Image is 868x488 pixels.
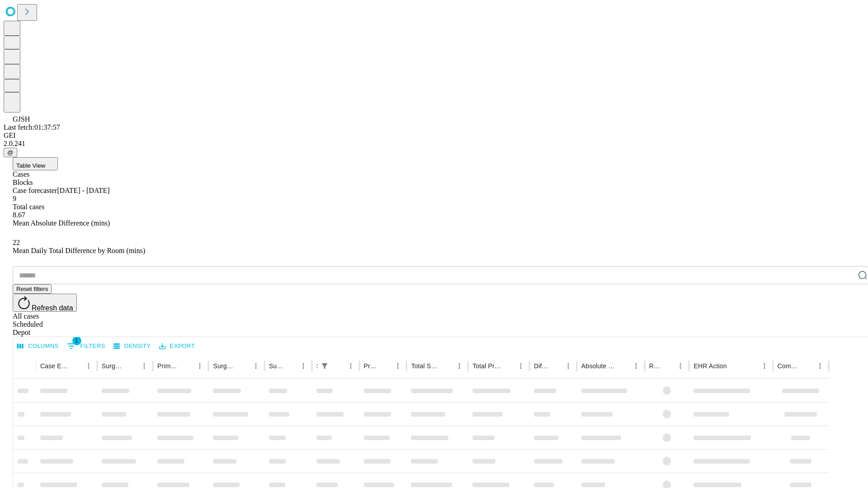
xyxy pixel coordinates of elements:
button: @ [4,148,17,157]
button: Refresh data [13,294,77,312]
button: Sort [70,360,82,372]
button: Menu [138,360,151,372]
button: Menu [814,360,826,372]
button: Menu [562,360,575,372]
button: Sort [728,360,741,372]
button: Sort [617,360,630,372]
button: Menu [297,360,310,372]
span: @ [7,149,14,156]
div: Difference [534,362,548,370]
span: [DATE] - [DATE] [57,187,109,194]
div: Surgery Name [213,362,236,370]
button: Density [111,339,153,353]
button: Menu [344,360,357,372]
button: Show filters [65,339,108,353]
div: Total Predicted Duration [472,362,501,370]
button: Table View [13,157,58,170]
button: Sort [125,360,138,372]
button: Sort [801,360,814,372]
div: Primary Service [157,362,180,370]
div: 2.0.241 [4,140,864,148]
div: Surgeon Name [102,362,124,370]
button: Menu [250,360,262,372]
span: 9 [13,195,16,202]
button: Sort [237,360,250,372]
button: Sort [379,360,392,372]
span: 1 [72,336,81,345]
button: Sort [661,360,674,372]
span: Mean Absolute Difference (mins) [13,219,110,227]
div: Comments [778,362,800,370]
span: 8.67 [13,211,25,219]
div: Absolute Difference [581,362,616,370]
button: Menu [392,360,404,372]
span: Refresh data [32,304,73,312]
button: Reset filters [13,284,52,294]
button: Menu [453,360,466,372]
button: Sort [284,360,297,372]
span: Total cases [13,203,44,211]
button: Select columns [15,339,61,353]
div: 1 active filter [318,360,331,372]
div: EHR Action [693,362,726,370]
button: Sort [332,360,344,372]
button: Menu [514,360,527,372]
button: Export [157,339,197,353]
div: Resolved in EHR [649,362,661,370]
button: Sort [502,360,514,372]
div: Predicted In Room Duration [364,362,378,370]
button: Menu [82,360,95,372]
span: Table View [16,162,45,169]
div: Surgery Date [269,362,283,370]
button: Menu [758,360,771,372]
div: Scheduled In Room Duration [316,362,317,370]
span: Last fetch: 01:37:57 [4,123,60,131]
div: Total Scheduled Duration [411,362,439,370]
button: Sort [549,360,562,372]
span: 22 [13,239,20,246]
span: Mean Daily Total Difference by Room (mins) [13,247,145,254]
button: Sort [181,360,193,372]
button: Menu [674,360,687,372]
button: Menu [630,360,642,372]
span: Reset filters [16,286,48,292]
button: Show filters [318,360,331,372]
div: GEI [4,131,864,140]
button: Menu [193,360,206,372]
span: GJSH [13,115,30,123]
button: Sort [440,360,453,372]
div: Case Epic Id [40,362,69,370]
span: Case forecaster [13,187,57,194]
